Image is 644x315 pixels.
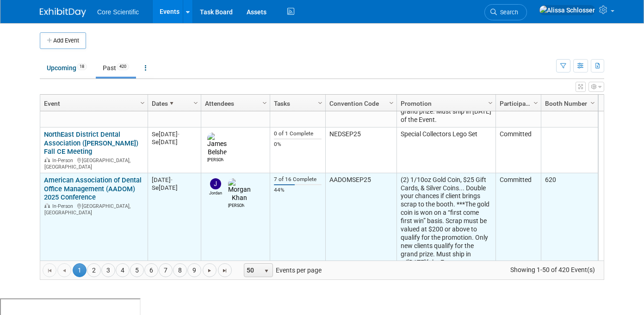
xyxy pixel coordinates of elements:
[589,99,596,107] span: Column Settings
[40,8,86,17] img: ExhibitDay
[207,156,223,163] div: James Belshe
[260,96,270,109] a: Column Settings
[329,96,390,111] a: Convention Code
[73,263,87,277] span: 1
[588,96,598,109] a: Column Settings
[495,173,541,270] td: Committed
[116,263,130,277] a: 4
[44,96,142,111] a: Event
[159,263,173,277] a: 7
[387,96,397,109] a: Column Settings
[486,96,496,109] a: Column Settings
[43,263,56,277] a: Go to the first page
[325,173,396,270] td: AADOMSEP25
[178,131,180,138] span: -
[545,96,592,111] a: Booth Number
[61,267,68,274] span: Go to the previous page
[203,263,217,277] a: Go to the next page
[232,263,331,277] span: Events per page
[502,263,604,276] span: Showing 1-50 of 420 Event(s)
[152,176,197,184] div: [DATE]
[87,263,101,277] a: 2
[274,141,321,148] div: 0%
[97,8,139,16] span: Core Scientific
[44,176,142,202] a: American Association of Dental Office Management (AADOM) 2025 Conference
[210,178,221,189] img: Jordan McCullough
[139,99,146,107] span: Column Settings
[57,263,71,277] a: Go to the previous page
[274,176,321,183] div: 7 of 16 Complete
[401,96,489,111] a: Promotion
[274,130,321,137] div: 0 of 1 Complete
[532,99,539,107] span: Column Settings
[130,263,144,277] a: 5
[325,127,396,173] td: NEDSEP25
[101,263,115,277] a: 3
[40,32,86,49] button: Add Event
[495,127,541,173] td: Committed
[207,189,223,196] div: Jordan McCullough
[138,96,148,109] a: Column Settings
[44,202,143,216] div: [GEOGRAPHIC_DATA], [GEOGRAPHIC_DATA]
[77,63,87,70] span: 18
[396,173,495,270] td: (2) 1/10oz Gold Coin, $25 Gift Cards, & Silver Coins... Double your chances if client brings scra...
[487,99,494,107] span: Column Settings
[228,202,244,209] div: Morgan Khan
[52,157,76,164] span: In-Person
[152,130,197,138] div: Se[DATE]
[228,178,251,202] img: Morgan Khan
[187,263,201,277] a: 9
[40,59,94,77] a: Upcoming18
[316,99,324,107] span: Column Settings
[274,187,321,194] div: 44%
[261,99,268,107] span: Column Settings
[46,267,53,274] span: Go to the first page
[191,96,201,109] a: Column Settings
[244,264,260,277] span: 50
[205,96,264,111] a: Attendees
[171,176,173,183] span: -
[207,133,227,157] img: James Belshe
[117,63,129,70] span: 420
[152,138,197,146] div: Se[DATE]
[206,267,213,274] span: Go to the next page
[44,156,143,170] div: [GEOGRAPHIC_DATA], [GEOGRAPHIC_DATA]
[52,203,76,209] span: In-Person
[221,267,229,274] span: Go to the last page
[500,96,535,111] a: Participation
[531,96,541,109] a: Column Settings
[152,184,197,192] div: Se[DATE]
[484,4,527,20] a: Search
[173,263,187,277] a: 8
[44,203,50,208] img: In-Person Event
[152,96,195,111] a: Dates
[541,173,598,270] td: 620
[497,9,518,16] span: Search
[44,157,50,162] img: In-Person Event
[218,263,232,277] a: Go to the last page
[539,5,595,15] img: Alissa Schlosser
[263,267,270,275] span: select
[396,127,495,173] td: Special Collectors Lego Set
[316,96,326,109] a: Column Settings
[44,130,138,156] a: NorthEast District Dental Association ([PERSON_NAME]) Fall CE Meeting
[96,59,136,77] a: Past420
[274,96,319,111] a: Tasks
[192,99,199,107] span: Column Settings
[388,99,395,107] span: Column Settings
[144,263,158,277] a: 6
